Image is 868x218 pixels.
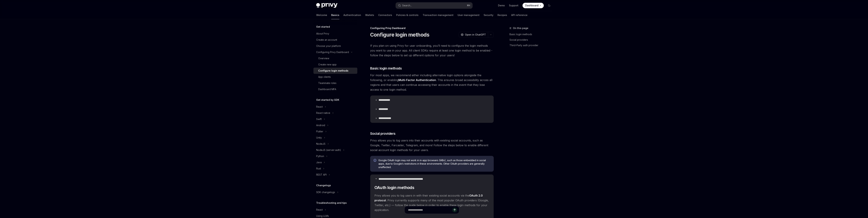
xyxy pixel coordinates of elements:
div: Teammate roles [318,81,336,85]
a: Basics [331,11,339,19]
button: Send message [452,208,457,212]
button: Toggle dark mode [547,3,552,8]
div: Flutter [316,129,323,134]
a: Social providers [509,37,555,43]
button: Open in ChatGPT [459,32,488,38]
h1: Configure login methods [370,32,429,38]
h5: Get started by SDK [316,98,339,102]
span: For most apps, we recommend either including alternative login options alongside the following, o... [370,73,494,92]
button: Toggle NodeJS section [313,141,357,147]
div: NodeJS [316,142,325,146]
a: Authentication [343,11,361,19]
button: Toggle React native section [313,110,357,116]
a: Configure login methods [313,68,357,74]
img: dark logo [316,3,337,8]
div: React native [316,111,330,115]
button: Toggle NodeJS (server-auth) section [313,147,357,153]
div: Create new app [318,62,337,67]
span: Basic login methods [370,66,402,71]
a: Demo [498,4,505,7]
div: Overview [318,56,329,60]
span: If you plan on using Privy for user onboarding, you’ll need to configure the login methods you wa... [370,43,494,58]
span: Privy allows you to log users into their accounts with existing social accounts, such as Google, ... [370,138,494,152]
a: Third-Party auth provider [509,43,555,48]
div: Python [316,154,324,158]
div: Choose your platform [316,44,341,48]
span: Social providers [370,131,396,136]
div: React [316,208,323,212]
a: About Privy [313,31,357,37]
div: Java [316,160,322,164]
a: User management [458,11,479,19]
span: Open in ChatGPT [465,33,486,36]
span: OAuth login methods [374,185,414,190]
div: Android [316,123,325,127]
a: Create an account [313,37,357,43]
a: Overview [313,55,357,61]
a: Teammate roles [313,80,357,86]
div: Search... [402,3,412,8]
button: Toggle Python section [313,153,357,159]
a: Welcome [316,11,327,19]
button: Toggle REST API section [313,172,357,178]
div: Create an account [316,38,337,42]
div: Unity [316,136,322,140]
span: ⌘ K [467,4,470,7]
a: Security [484,11,493,19]
a: Policies & controls [396,11,418,19]
div: Dashboard MFA [318,87,336,91]
button: Toggle React section [313,104,357,110]
button: Toggle Rust section [313,165,357,172]
button: Toggle Java section [313,159,357,165]
button: Toggle Android section [313,122,357,128]
span: On this page [513,26,528,30]
div: About Privy [316,32,329,36]
a: Connectors [378,11,392,19]
a: Recipes [497,11,507,19]
a: Choose your platform [313,43,357,49]
a: Create new app [313,61,357,68]
div: App clients [318,75,331,79]
div: Swift [316,117,322,121]
div: Configuring Privy Dashboard [316,50,349,54]
span: Dashboard [525,4,538,7]
a: Dashboard MFA [313,86,357,92]
button: Toggle Unity section [313,135,357,141]
div: Configuring Privy Dashboard [370,26,494,30]
h5: Changelogs [316,183,331,187]
button: Toggle SDK changelogs section [313,189,357,195]
div: Rust [316,167,321,171]
a: App clients [313,74,357,80]
button: Toggle React section [313,207,357,213]
div: SDK changelogs [316,190,335,194]
a: Dashboard [523,3,544,8]
a: Basic login methods [509,32,555,37]
svg: Info [374,159,377,162]
button: Open search [396,2,472,9]
h5: Troubleshooting and tips [316,201,347,205]
button: Toggle Swift section [313,116,357,122]
span: Privy allows you to log users in with their existing social accounts via the . Privy currently su... [374,193,489,212]
a: Wallets [365,11,374,19]
a: Multi-Factor Authentication [398,78,436,82]
a: API reference [511,11,527,19]
div: React [316,105,323,109]
div: REST API [316,173,327,177]
button: Toggle Configuring Privy Dashboard section [313,49,357,55]
button: Toggle Flutter section [313,128,357,135]
span: Google OAuth login may not work in in-app browsers (IABs), such as those embedded in social apps,... [378,159,490,169]
a: Support [509,4,518,7]
input: Ask a question... [408,206,452,214]
div: Using LLMs [316,214,329,218]
div: NodeJS (server-auth) [316,148,341,152]
h5: Get started [316,25,330,29]
div: Configure login methods [318,69,348,73]
a: Transaction management [423,11,453,19]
